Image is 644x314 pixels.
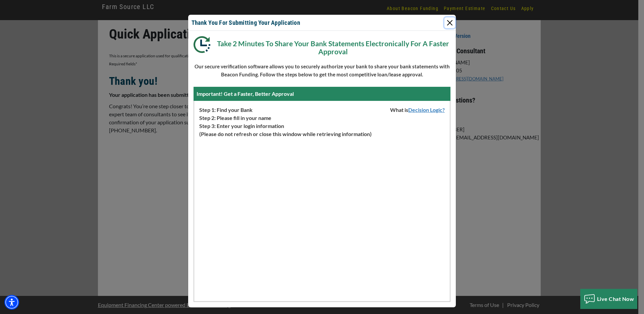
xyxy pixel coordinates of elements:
[194,138,450,299] iframe: dl-modal-box-iframe
[194,114,450,122] p: Step 2: Please fill in your name
[408,107,450,113] a: Decision Logic?
[194,87,450,101] div: Important! Get a Faster, Better Approval
[194,36,450,56] p: Take 2 Minutes To Share Your Bank Statements Electronically For A Faster Approval
[194,36,215,53] img: Modal DL Clock
[194,130,450,138] p: (Please do not refresh or close this window while retrieving information)
[4,295,19,310] div: Accessibility Menu
[192,18,300,27] h4: Thank You For Submitting Your Application
[194,62,450,78] p: Our secure verification software allows you to securely authorize your bank to share your bank st...
[194,106,253,114] span: Step 1: Find your Bank
[385,106,450,114] span: What is
[194,122,450,130] p: Step 3: Enter your login information
[597,296,634,302] span: Live Chat Now
[444,17,455,28] button: Close
[580,289,638,309] button: Live Chat Now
